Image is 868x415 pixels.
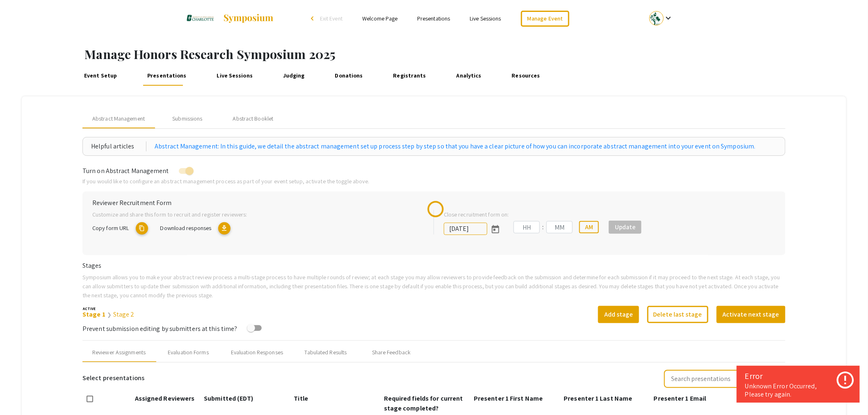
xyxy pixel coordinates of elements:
input: Hours [514,221,540,233]
span: Presenter 1 Email [654,394,706,403]
img: Honors Research Symposium 2025 [186,8,215,29]
button: Delete last stage [647,306,708,323]
iframe: Chat [6,378,35,409]
div: arrow_back_ios [311,16,316,21]
a: Manage Event [521,11,569,27]
div: Helpful articles [91,141,146,151]
span: Turn on Abstract Management [82,166,169,175]
h6: Stages [82,262,786,269]
a: Registrants [391,66,428,86]
a: Presentations [145,66,189,86]
button: Update [609,221,642,234]
button: Open calendar [487,221,504,237]
span: Submitted (EDT) [204,394,254,403]
mat-icon: copy URL [136,222,148,235]
h1: Manage Honors Research Symposium 2025 [85,47,868,62]
h6: Select presentations [82,369,144,387]
a: Welcome Page [362,15,397,22]
span: Required fields for current stage completed? [384,394,463,413]
input: Minutes [546,221,573,233]
p: If you would like to configure an abstract management process as part of your event setup, activa... [82,177,786,186]
span: ❯ [107,311,112,318]
span: Abstract Management [92,114,145,123]
div: Error [745,370,852,382]
a: Stage 2 [113,310,135,319]
p: Customize and share this form to recruit and register reviewers: [92,210,420,219]
a: Stage 1 [82,310,105,319]
button: AM [579,221,599,233]
mat-icon: Expand account dropdown [664,13,674,23]
a: Presentations [417,15,450,22]
span: Presenter 1 Last Name [564,394,633,403]
div: Evaluation Responses [231,348,283,357]
div: Reviewer Assignments [92,348,146,357]
button: Add stage [598,306,639,323]
a: Event Setup [82,66,119,86]
label: Close recruitment form on: [444,210,509,219]
span: Exit Event [320,15,343,22]
span: Download responses [160,224,212,232]
p: Symposium allows you to make your abstract review process a multi-stage process to have multiple ... [82,273,786,299]
input: Search presentations [664,370,747,388]
a: Analytics [454,66,483,86]
a: Honors Research Symposium 2025 [186,8,274,29]
a: Judging [281,66,307,86]
span: Title [294,394,308,403]
span: Assigned Reviewers [135,394,195,403]
button: Activate next stage [717,306,786,323]
div: Submissions [172,114,202,123]
a: Live Sessions [215,66,255,86]
span: Prevent submission editing by submitters at this time? [82,324,237,333]
div: : [540,222,546,232]
span: Copy form URL [92,224,129,232]
div: Tabulated Results [305,348,347,357]
div: Evaluation Forms [168,348,209,357]
button: Expand account dropdown [641,9,682,27]
img: Symposium by ForagerOne [223,14,274,23]
a: Donations [333,66,365,86]
div: Share Feedback [372,348,411,357]
mat-icon: Export responses [218,222,231,235]
span: Presenter 1 First Name [474,394,543,403]
h6: Reviewer Recruitment Form [92,199,776,207]
a: Live Sessions [470,15,501,22]
a: Resources [509,66,542,86]
a: Abstract Management: In this guide, we detail the abstract management set up process step by step... [155,141,756,151]
div: Unknown Error Occurred, Please try again. [745,382,852,399]
div: Abstract Booklet [233,114,274,123]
